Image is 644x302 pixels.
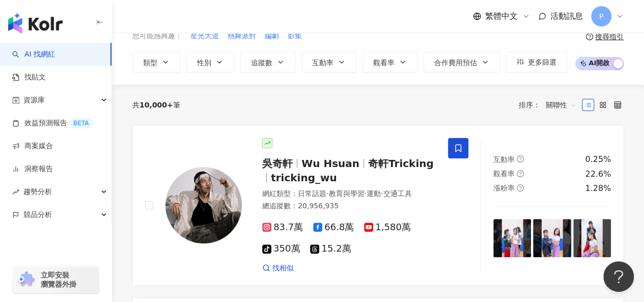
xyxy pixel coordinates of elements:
[8,13,63,34] img: logo
[132,125,624,286] a: KOL Avatar吳奇軒Wu Hsuan奇軒Trickingtricking_wu網紅類型：日常話題·教育與學習·運動·交通工具總追蹤數：20,956,93583.7萬66.8萬1,580萬3...
[493,155,515,163] span: 互動率
[550,11,583,21] span: 活動訊息
[132,31,182,41] span: 您可能感興趣：
[23,203,52,226] span: 競品分析
[240,52,295,72] button: 追蹤數
[585,183,611,194] div: 1.28%
[262,263,294,273] a: 找相似
[262,157,293,170] span: 吳奇軒
[301,52,356,72] button: 互動率
[493,170,515,178] span: 觀看率
[434,59,477,67] span: 合作費用預估
[533,219,571,257] img: post-image
[13,266,99,293] a: chrome extension立即安裝 瀏覽器外掛
[197,59,211,67] span: 性別
[383,189,411,198] span: 交通工具
[12,141,53,151] a: 商案媒合
[298,189,326,198] span: 日常話題
[519,97,582,113] div: 排序：
[12,188,19,196] span: rise
[528,58,556,66] span: 更多篩選
[288,31,302,41] span: 影集
[41,270,76,289] span: 立即安裝 瀏覽器外掛
[272,263,294,273] span: 找相似
[265,31,279,41] span: 編劇
[493,184,515,192] span: 漲粉率
[595,33,624,41] div: 搜尋指引
[301,157,359,170] span: Wu Hsuan
[367,189,381,198] span: 運動
[381,189,383,198] span: ·
[585,154,611,165] div: 0.25%
[12,72,46,83] a: 找貼文
[328,189,364,198] span: 教育與學習
[585,169,611,180] div: 22.6%
[12,118,93,128] a: 效益預測報告BETA
[485,11,518,22] span: 繁體中文
[12,164,53,174] a: 洞察報告
[165,167,242,243] img: KOL Avatar
[23,89,45,112] span: 資源庫
[271,172,337,184] span: tricking_wu
[362,52,417,72] button: 觀看率
[186,52,234,72] button: 性別
[517,184,524,191] span: question-circle
[424,52,500,72] button: 合作費用預估
[373,59,395,67] span: 觀看率
[573,219,611,257] img: post-image
[132,101,180,109] div: 共 筆
[262,222,303,233] span: 83.7萬
[368,157,434,170] span: 奇軒Tricking
[251,59,272,67] span: 追蹤數
[364,222,411,233] span: 1,580萬
[326,189,328,198] span: ·
[16,271,36,288] img: chrome extension
[262,201,436,211] div: 總追蹤數 ： 20,956,935
[190,31,219,41] span: 星光大道
[23,180,52,203] span: 趨勢分析
[586,33,593,40] span: question-circle
[227,31,257,42] button: 熱舞派對
[517,155,524,162] span: question-circle
[364,189,366,198] span: ·
[262,243,300,254] span: 350萬
[287,31,302,42] button: 影集
[143,59,157,67] span: 類型
[313,222,354,233] span: 66.8萬
[310,243,351,254] span: 15.2萬
[599,11,603,22] span: P
[546,97,576,113] span: 關聯性
[262,189,436,199] div: 網紅類型 ：
[12,49,55,60] a: searchAI 找網紅
[517,170,524,177] span: question-circle
[139,101,173,109] span: 10,000+
[493,219,531,257] img: post-image
[132,52,180,72] button: 類型
[312,59,333,67] span: 互動率
[190,31,219,42] button: 星光大道
[506,52,567,72] button: 更多篩選
[603,261,634,292] iframe: Help Scout Beacon - Open
[264,31,279,42] button: 編劇
[228,31,256,41] span: 熱舞派對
